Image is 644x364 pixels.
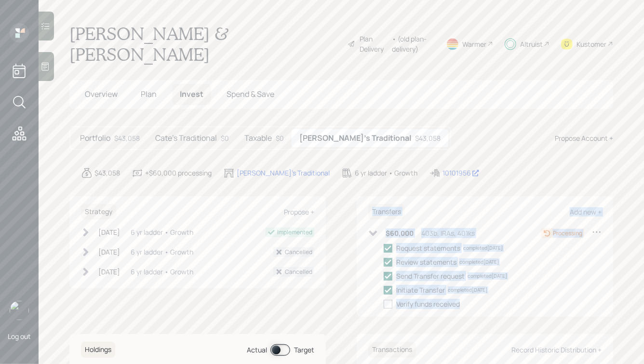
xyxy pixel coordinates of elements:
div: completed [DATE] [468,272,507,280]
h6: Holdings [81,342,115,358]
div: +$60,000 processing [145,168,212,178]
div: 6 yr ladder • Growth [131,267,193,277]
div: 403b, IRAs, 401ks [421,228,475,238]
div: Propose Account + [555,133,613,143]
div: Send Transfer request [396,271,465,281]
div: Verify funds received [396,299,460,309]
div: Propose + [284,207,314,216]
h5: Cate's Traditional [155,134,217,143]
div: Implemented [277,228,312,237]
div: Add new + [570,207,602,216]
div: completed [DATE] [459,258,499,266]
div: 6 yr ladder • Growth [355,168,417,178]
div: [DATE] [98,247,120,257]
div: Cancelled [285,268,312,276]
div: Kustomer [577,39,606,49]
div: Processing [553,229,582,238]
div: 6 yr ladder • Growth [131,227,193,237]
div: Warmer [462,39,486,49]
div: completed [DATE] [448,286,487,294]
h1: [PERSON_NAME] & [PERSON_NAME] [69,23,340,65]
h6: Strategy [81,204,116,220]
span: Spend & Save [227,89,274,99]
div: $43,058 [114,133,140,143]
h5: Taxable [244,134,272,143]
div: $43,058 [94,168,120,178]
h5: [PERSON_NAME]'s Traditional [299,134,411,143]
div: Altruist [520,39,543,49]
div: Request statements [396,243,460,253]
div: Review statements [396,257,456,267]
div: 10101956 [443,168,480,178]
div: $43,058 [415,133,441,143]
span: Plan [141,89,157,99]
div: [DATE] [98,227,120,237]
div: Plan Delivery [360,34,387,54]
div: Initiate Transfer [396,285,445,295]
div: completed [DATE] [463,244,503,252]
h6: $60,000 [386,229,414,238]
div: [DATE] [98,267,120,277]
h6: Transactions [368,342,416,358]
h5: Portfolio [80,134,110,143]
div: Cancelled [285,248,312,256]
div: Record Historic Distribution + [511,345,602,354]
div: • (old plan-delivery) [392,34,434,54]
div: Log out [8,332,31,341]
div: 6 yr ladder • Growth [131,247,193,257]
h6: Transfers [368,204,405,220]
div: $0 [221,133,229,143]
span: Overview [85,89,118,99]
div: Actual [247,345,267,355]
div: [PERSON_NAME]'s Traditional [237,168,330,178]
div: $0 [276,133,284,143]
img: hunter_neumayer.jpg [10,301,29,320]
div: Target [294,345,314,355]
span: Invest [180,89,203,99]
